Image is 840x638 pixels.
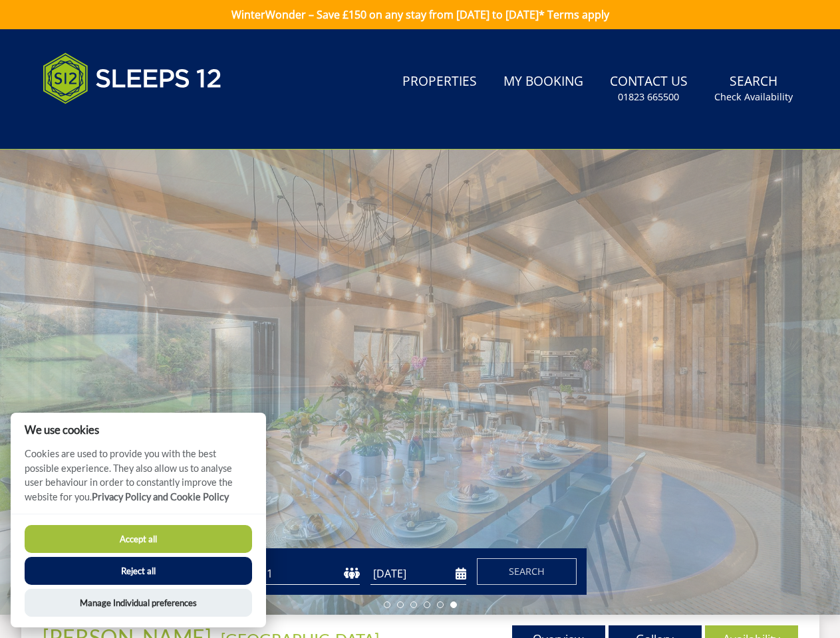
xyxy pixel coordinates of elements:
[92,491,229,502] a: Privacy Policy and Cookie Policy
[498,67,589,97] a: My Booking
[370,563,466,585] input: Arrival Date
[397,67,482,97] a: Properties
[43,45,222,112] img: Sleeps 12
[709,67,798,110] a: SearchCheck Availability
[509,565,545,578] span: Search
[477,558,577,585] button: Search
[25,525,252,553] button: Accept all
[11,447,266,514] p: Cookies are used to provide you with the best possible experience. They also allow us to analyse ...
[25,557,252,585] button: Reject all
[11,423,266,436] h2: We use cookies
[714,90,793,104] small: Check Availability
[36,120,176,131] iframe: Customer reviews powered by Trustpilot
[605,67,693,110] a: Contact Us01823 665500
[25,589,252,617] button: Manage Individual preferences
[618,90,679,104] small: 01823 665500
